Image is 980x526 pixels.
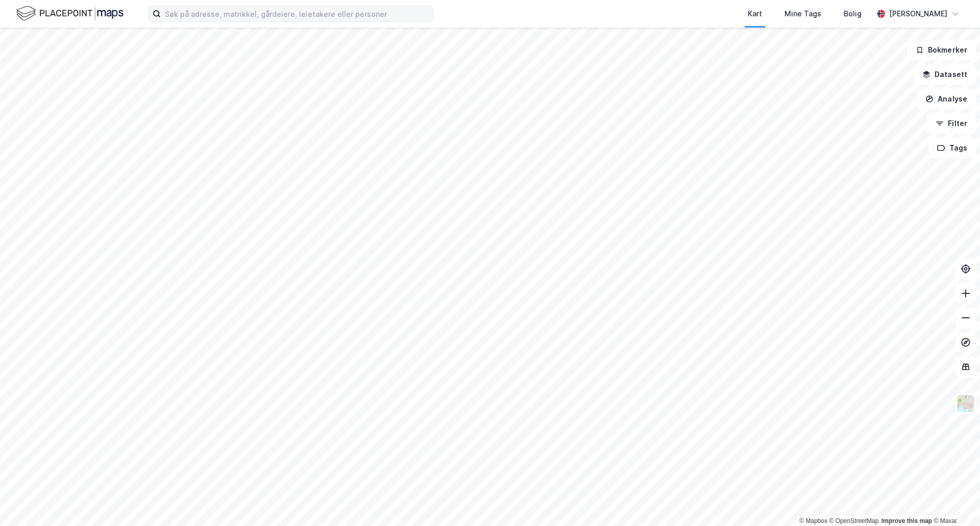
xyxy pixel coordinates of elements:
a: Mapbox [799,517,827,524]
a: Improve this map [881,517,932,524]
img: logo.f888ab2527a4732fd821a326f86c7f29.svg [16,5,124,22]
button: Bokmerker [907,40,976,60]
input: Søk på adresse, matrikkel, gårdeiere, leietakere eller personer [161,6,433,21]
div: Kart [748,8,762,20]
div: Mine Tags [785,8,821,20]
div: Bolig [844,8,862,20]
iframe: Chat Widget [929,477,980,526]
button: Analyse [917,89,976,109]
button: Filter [927,113,976,134]
a: OpenStreetMap [829,517,879,524]
div: [PERSON_NAME] [889,8,947,20]
button: Datasett [914,64,976,85]
button: Tags [928,138,976,158]
img: Z [956,394,975,413]
div: Kontrollprogram for chat [929,477,980,526]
